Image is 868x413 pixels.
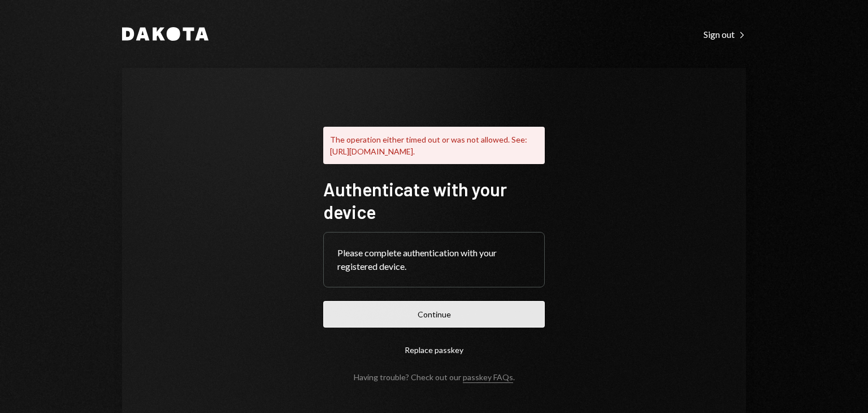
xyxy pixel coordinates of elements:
[323,337,545,363] button: Replace passkey
[354,372,515,382] div: Having trouble? Check out our .
[704,29,746,40] div: Sign out
[323,301,545,328] button: Continue
[323,127,545,164] div: The operation either timed out or was not allowed. See: [URL][DOMAIN_NAME].
[704,28,746,40] a: Sign out
[337,246,531,273] div: Please complete authentication with your registered device.
[323,178,545,223] h1: Authenticate with your device
[463,372,513,383] a: passkey FAQs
